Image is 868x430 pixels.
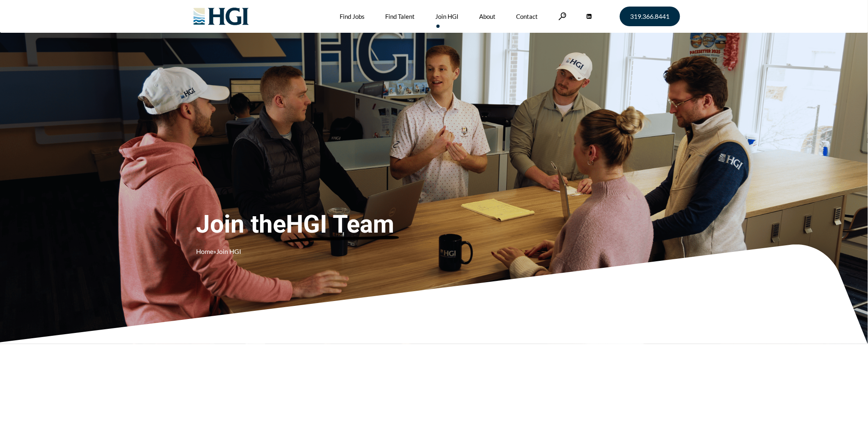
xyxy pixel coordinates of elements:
[216,247,241,255] span: Join HGI
[196,247,241,255] span: »
[196,247,213,255] a: Home
[630,13,670,20] span: 319.366.8441
[620,7,680,26] a: 319.366.8441
[196,210,460,239] span: Join the
[286,210,394,239] u: HGI Team
[559,12,567,20] a: Search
